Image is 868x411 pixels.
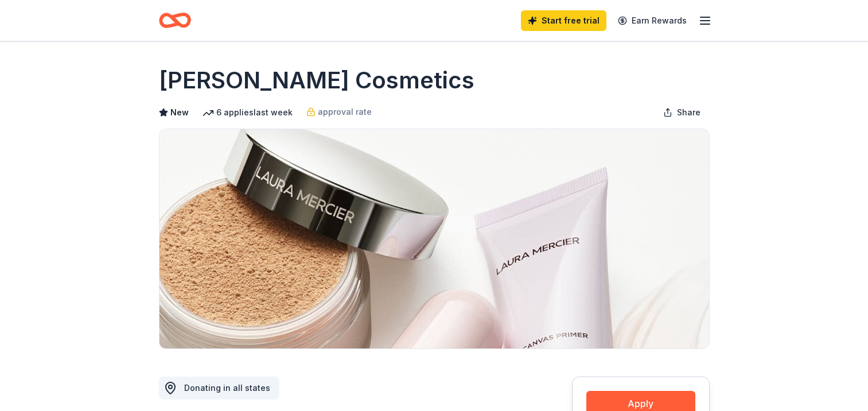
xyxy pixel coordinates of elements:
a: approval rate [306,105,372,119]
a: Earn Rewards [611,10,694,31]
span: Share [677,106,700,119]
span: approval rate [318,105,372,119]
a: Start free trial [521,10,606,31]
img: Image for Laura Mercier Cosmetics [159,129,709,348]
span: Donating in all states [184,383,270,393]
h1: [PERSON_NAME] Cosmetics [159,64,474,96]
div: 6 applies last week [203,106,293,119]
button: Share [654,101,710,124]
a: Home [159,7,191,34]
span: New [170,106,189,119]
